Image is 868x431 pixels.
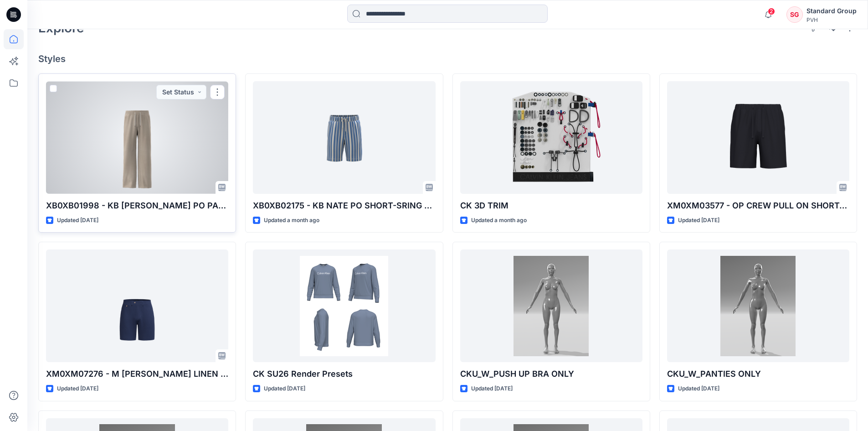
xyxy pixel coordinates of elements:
[678,216,719,225] p: Updated [DATE]
[667,81,849,194] a: XM0XM03577 - OP CREW PULL ON SHORT-SPRING 2026
[460,81,642,194] a: CK 3D TRIM
[786,6,803,23] div: SG
[471,216,527,225] p: Updated a month ago
[46,368,228,380] p: XM0XM07276 - M [PERSON_NAME] LINEN DC SHORT-SPRING 2026
[667,368,849,380] p: CKU_W_PANTIES ONLY
[806,16,857,23] div: PVH
[460,199,642,212] p: CK 3D TRIM
[667,249,849,362] a: CKU_W_PANTIES ONLY
[460,249,642,362] a: CKU_W_PUSH UP BRA ONLY
[806,5,857,16] div: Standard Group
[460,368,642,380] p: CKU_W_PUSH UP BRA ONLY
[264,216,319,225] p: Updated a month ago
[264,384,305,394] p: Updated [DATE]
[57,384,98,394] p: Updated [DATE]
[38,53,857,64] h4: Styles
[46,81,228,194] a: XB0XB01998 - KB ROTHWELL PO PANT-SRING 2026
[678,384,719,394] p: Updated [DATE]
[253,249,435,362] a: CK SU26 Render Presets
[253,81,435,194] a: XB0XB02175 - KB NATE PO SHORT-SRING 2026
[46,249,228,362] a: XM0XM07276 - M RILEY LINEN DC SHORT-SPRING 2026
[768,8,775,15] span: 2
[57,216,98,225] p: Updated [DATE]
[471,384,513,394] p: Updated [DATE]
[46,199,228,212] p: XB0XB01998 - KB [PERSON_NAME] PO PANT-SRING 2026
[253,368,435,380] p: CK SU26 Render Presets
[253,199,435,212] p: XB0XB02175 - KB NATE PO SHORT-SRING 2026
[667,199,849,212] p: XM0XM03577 - OP CREW PULL ON SHORT-SPRING 2026
[38,21,84,35] h2: Explore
